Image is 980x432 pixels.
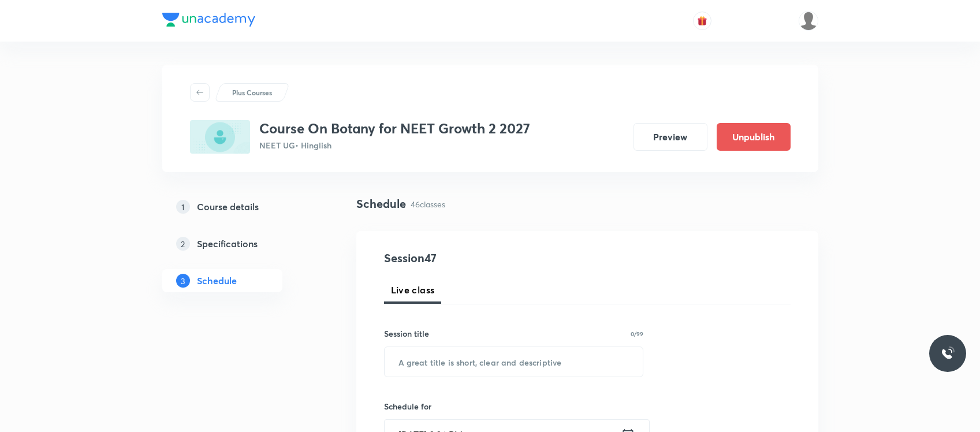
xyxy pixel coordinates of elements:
[190,120,250,154] img: FD4B6BC5-DD76-43AB-9507-1DAB4E584456_plus.png
[197,274,237,288] h5: Schedule
[693,12,711,30] button: avatar
[385,347,643,377] input: A great title is short, clear and descriptive
[176,237,190,251] p: 2
[631,331,643,337] p: 0/99
[162,195,319,218] a: 1Course details
[384,249,595,267] h4: Session 47
[717,123,791,151] button: Unpublish
[197,237,258,251] h5: Specifications
[411,198,445,210] p: 46 classes
[259,139,530,151] p: NEET UG • Hinglish
[162,13,255,27] img: Company Logo
[176,274,190,288] p: 3
[356,195,406,213] h4: Schedule
[391,283,435,297] span: Live class
[634,123,707,151] button: Preview
[162,232,319,255] a: 2Specifications
[232,87,272,98] p: Plus Courses
[384,327,429,340] h6: Session title
[799,11,818,31] img: Dipti
[259,120,530,137] h3: Course On Botany for NEET Growth 2 2027
[197,200,259,214] h5: Course details
[941,347,955,360] img: ttu
[176,200,190,214] p: 1
[697,16,707,26] img: avatar
[162,13,255,29] a: Company Logo
[384,400,644,412] h6: Schedule for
